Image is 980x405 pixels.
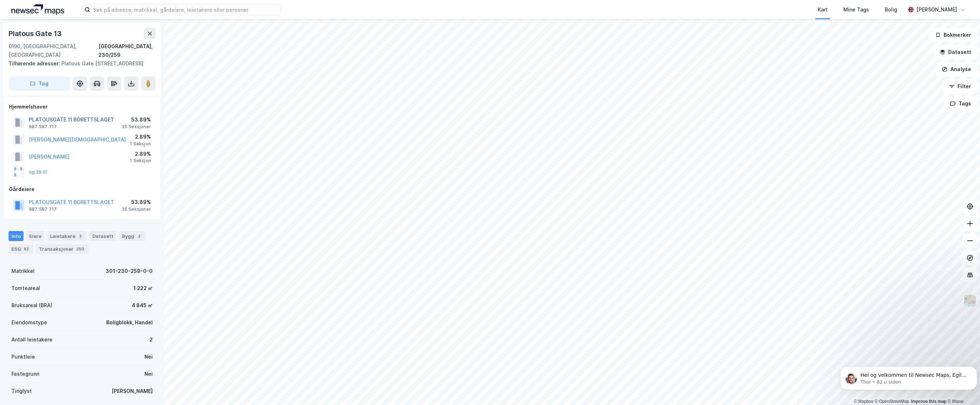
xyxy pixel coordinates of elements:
button: Tags [944,96,977,111]
div: 4 845 ㎡ [132,301,153,310]
div: Bolig [885,5,897,14]
button: Datasett [934,45,977,59]
div: 35 Seksjoner [122,206,151,212]
div: Matrikkel [11,267,35,275]
button: Tag [9,76,70,91]
div: Nei [144,370,153,378]
div: 2 [77,232,84,240]
div: 82 [22,245,30,252]
div: Hjemmelshaver [9,102,155,111]
div: Transaksjoner [36,244,88,254]
a: Improve this map [911,399,946,404]
div: 987 587 717 [29,206,57,212]
button: Analyse [936,62,977,76]
div: Platous Gate 13 [9,28,63,39]
div: Eiere [26,231,44,241]
div: Bygg [119,231,146,241]
div: Antall leietakere [11,335,52,344]
div: Leietakere [47,231,87,241]
div: Tomteareal [11,284,40,292]
img: Z [963,294,977,307]
span: Tilhørende adresser: [9,60,61,66]
iframe: Intercom notifications melding [837,351,980,401]
div: [PERSON_NAME] [916,5,957,14]
button: Filter [943,79,977,94]
div: Nei [144,352,153,361]
input: Søk på adresse, matrikkel, gårdeiere, leietakere eller personer [90,4,281,15]
div: Eiendomstype [11,318,47,327]
div: Tinglyst [11,387,32,395]
div: 1 Seksjon [130,158,151,164]
div: Punktleie [11,352,35,361]
div: 53.89% [122,198,151,206]
a: OpenStreetMap [875,399,909,404]
div: 250 [75,245,86,252]
div: 301-230-259-0-0 [106,267,153,275]
div: 2.89% [130,150,151,158]
div: Gårdeiere [9,185,155,194]
div: ESG [9,244,33,254]
div: Datasett [90,231,116,241]
div: Boligblokk, Handel [106,318,153,327]
div: 2.89% [130,132,151,141]
div: 53.89% [122,115,151,124]
div: 2 [149,335,153,344]
div: 0190, [GEOGRAPHIC_DATA], [GEOGRAPHIC_DATA] [9,42,98,59]
img: logo.a4113a55bc3d86da70a041830d287a7e.svg [11,4,64,15]
div: Platous Gate [STREET_ADDRESS] [9,59,150,68]
div: Mine Tags [843,5,869,14]
div: 1 Seksjon [130,141,151,147]
div: 1 222 ㎡ [133,284,153,292]
div: 2 [136,232,143,240]
div: 35 Seksjoner [122,124,151,130]
a: Mapbox [854,399,873,404]
button: Bokmerker [929,28,977,42]
div: 987 587 717 [29,124,57,130]
div: Info [9,231,24,241]
div: Kart [818,5,828,14]
div: Bruksareal (BRA) [11,301,52,310]
div: Festegrunn [11,370,39,378]
div: [GEOGRAPHIC_DATA], 230/259 [98,42,156,59]
div: [PERSON_NAME] [112,387,153,395]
